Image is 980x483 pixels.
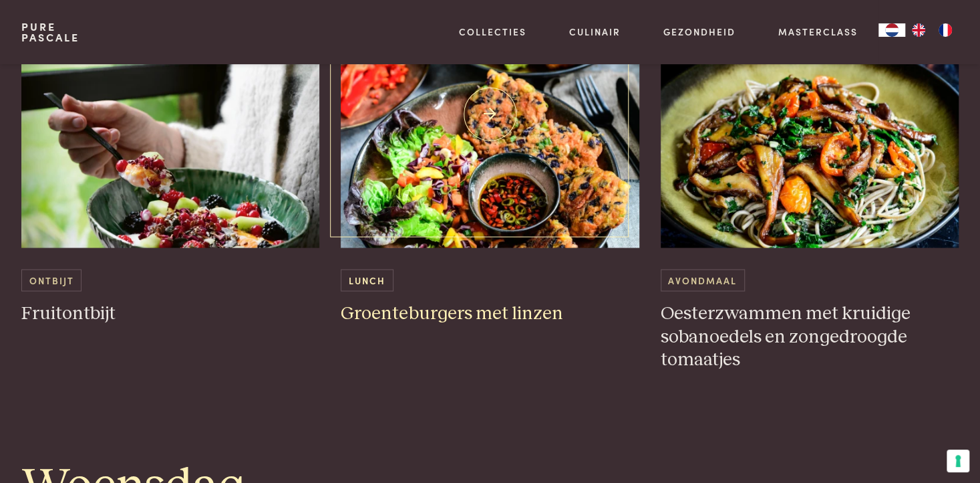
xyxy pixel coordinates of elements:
aside: Language selected: Nederlands [878,23,959,37]
a: FR [932,23,959,37]
a: Collecties [459,25,526,39]
h3: Oesterzwammen met kruidige sobanoedels en zongedroogde tomaatjes [661,302,959,371]
h3: Groenteburgers met linzen [341,302,639,325]
ul: Language list [905,23,959,37]
a: Masterclass [778,25,857,39]
button: Uw voorkeuren voor toestemming voor trackingtechnologieën [947,450,969,472]
span: Avondmaal [661,269,745,291]
div: Language [878,23,905,37]
span: Lunch [341,269,393,291]
span: Ontbijt [21,269,81,291]
a: Culinair [569,25,621,39]
a: Gezondheid [663,25,736,39]
a: NL [878,23,905,37]
h3: Fruitontbijt [21,302,320,325]
a: EN [905,23,932,37]
a: PurePascale [21,21,79,43]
